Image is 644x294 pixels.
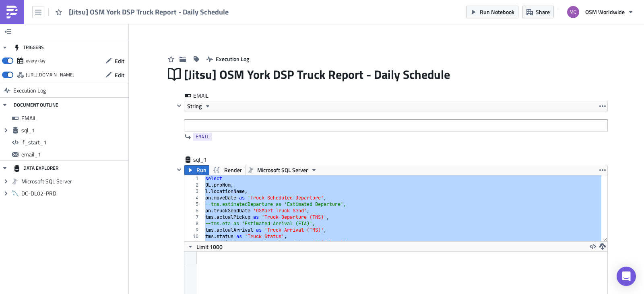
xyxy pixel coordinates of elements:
span: EMAIL [193,92,225,100]
button: Hide content [174,101,184,111]
img: PushMetrics [6,6,19,19]
span: Run [196,165,206,175]
span: Microsoft SQL Server [257,165,308,175]
div: 4 [184,195,204,201]
div: 5 [184,201,204,208]
div: 3 [184,188,204,195]
div: 2 [184,182,204,188]
button: Limit 1000 [184,242,225,251]
button: Edit [101,55,128,67]
span: EMAIL [196,133,210,141]
span: Edit [115,71,124,79]
span: [Jitsu] OSM York DSP Truck Report - Daily Schedule [69,7,229,16]
img: Avatar [566,5,580,19]
button: Share [522,6,554,18]
button: Hide content [174,165,184,175]
div: Open Intercom Messenger [617,267,636,286]
div: DOCUMENT OUTLINE [14,98,58,112]
button: Run Notebook [466,6,518,18]
button: Microsoft SQL Server [245,165,320,175]
button: Render [209,165,246,175]
div: 10 [184,233,204,240]
div: 11 [184,240,204,246]
span: [Jitsu] OSM York DSP Truck Report - Daily Schedule [184,67,451,82]
div: 9 [184,227,204,233]
div: 6 [184,208,204,214]
div: 7 [184,214,204,220]
span: Render [224,165,242,175]
div: every day [26,55,45,67]
button: String [184,101,214,111]
span: Execution Log [216,55,249,63]
span: Microsoft SQL Server [21,178,126,185]
a: EMAIL [193,133,212,141]
div: TRIGGERS [14,40,44,55]
body: Rich Text Area. Press ALT-0 for help. [3,3,403,16]
span: Run Notebook [480,8,514,16]
span: OSM Worldwide [585,8,625,16]
span: if_start_1 [21,139,126,146]
span: Edit [115,57,124,65]
span: sql_1 [21,127,126,134]
div: DATA EXPLORER [14,161,58,175]
div: {{ utils.html_table(sql_[DOMAIN_NAME], border=1, cellspacing=2, cellpadding=2, width='auto', alig... [3,10,403,16]
div: https://pushmetrics.io/api/v1/report/MNoRnpYoXk/webhook?token=e19067be17e548a4a67c719baa2961a3 [26,69,74,81]
button: Run [184,165,209,175]
span: Execution Log [13,83,46,98]
span: Share [536,8,550,16]
span: email_1 [21,151,126,158]
span: sql_1 [193,156,225,164]
span: String [187,101,202,111]
div: 8 [184,220,204,227]
button: Execution Log [202,53,253,65]
button: OSM Worldwide [562,3,638,21]
button: Edit [101,69,128,81]
span: Limit 1000 [196,243,223,251]
span: DC-DL02-PRD [21,190,126,197]
div: 1 [184,175,204,182]
span: EMAIL [21,115,126,122]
